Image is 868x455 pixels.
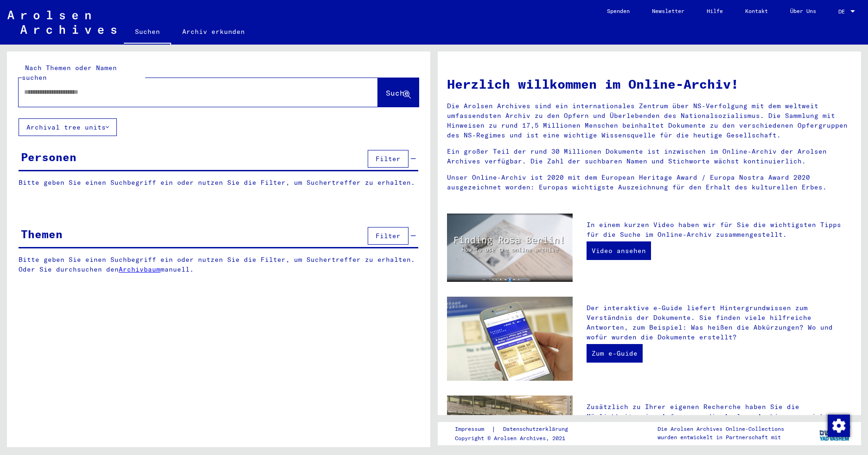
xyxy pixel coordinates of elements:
h1: Herzlich willkommen im Online-Archiv! [447,74,852,94]
mat-label: Nach Themen oder Namen suchen [22,64,117,82]
button: Filter [368,227,408,245]
a: Zum e-Guide [587,344,643,363]
img: Zustimmung ändern [828,415,850,437]
div: Personen [21,149,77,165]
span: Filter [376,155,401,163]
a: Impressum [455,424,491,434]
img: yv_logo.png [817,422,852,445]
button: Suche [378,78,419,107]
div: Zustimmung ändern [827,414,849,436]
img: video.jpg [447,214,573,282]
p: In einem kurzen Video haben wir für Sie die wichtigsten Tipps für die Suche im Online-Archiv zusa... [587,220,852,240]
img: Arolsen_neg.svg [7,11,116,34]
p: Copyright © Arolsen Archives, 2021 [455,434,579,442]
button: Archival tree units [19,118,117,136]
p: Ein großer Teil der rund 30 Millionen Dokumente ist inzwischen im Online-Archiv der Arolsen Archi... [447,147,852,166]
span: DE [838,8,849,15]
div: | [455,424,579,434]
a: Archiv erkunden [171,20,256,43]
p: Zusätzlich zu Ihrer eigenen Recherche haben Sie die Möglichkeit, eine Anfrage an die Arolsen Arch... [587,402,852,441]
p: wurden entwickelt in Partnerschaft mit [657,433,784,442]
a: Datenschutzerklärung [496,424,579,434]
p: Bitte geben Sie einen Suchbegriff ein oder nutzen Sie die Filter, um Suchertreffer zu erhalten. O... [19,255,419,274]
img: eguide.jpg [447,297,573,381]
p: Die Arolsen Archives Online-Collections [657,425,784,433]
div: Themen [21,226,63,242]
span: Filter [376,232,401,240]
p: Die Arolsen Archives sind ein internationales Zentrum über NS-Verfolgung mit dem weltweit umfasse... [447,101,852,140]
a: Video ansehen [587,241,651,260]
button: Filter [368,150,408,168]
p: Unser Online-Archiv ist 2020 mit dem European Heritage Award / Europa Nostra Award 2020 ausgezeic... [447,173,852,192]
p: Bitte geben Sie einen Suchbegriff ein oder nutzen Sie die Filter, um Suchertreffer zu erhalten. [19,178,418,188]
span: Suche [386,88,409,97]
a: Suchen [124,20,171,45]
a: Archivbaum [119,265,160,273]
p: Der interaktive e-Guide liefert Hintergrundwissen zum Verständnis der Dokumente. Sie finden viele... [587,303,852,342]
